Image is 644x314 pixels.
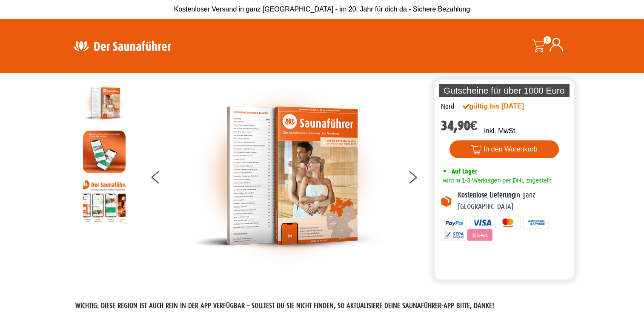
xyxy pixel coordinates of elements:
span: Auf Lager [452,167,477,175]
span: Kostenloser Versand in ganz [GEOGRAPHIC_DATA] - im 20. Jahr für dich da - Sichere Bezahlung [174,6,470,13]
img: Anleitung7tn [83,180,126,222]
span: € [470,118,478,134]
img: der-saunafuehrer-2025-nord [191,82,383,270]
p: inkl. MwSt. [484,126,517,136]
img: MOCKUP-iPhone_regional [83,131,126,173]
p: in ganz [GEOGRAPHIC_DATA] [458,190,568,212]
bdi: 34,90 [441,118,478,134]
button: In den Warenkorb [449,140,559,158]
img: der-saunafuehrer-2025-nord [83,82,126,124]
span: WICHTIG: DIESE REGION IST AUCH REIN IN DER APP VERFÜGBAR – SOLLTEST DU SIE NICHT FINDEN, SO AKTUA... [75,302,494,310]
p: Gutscheine für über 1000 Euro [439,84,570,97]
div: Nord [441,101,454,112]
span: wird in 1-3 Werktagen per DHL zugestellt [441,177,551,184]
b: Kostenlose Lieferung [458,191,515,199]
span: 0 [544,36,551,44]
div: gültig bis [DATE] [463,101,543,111]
